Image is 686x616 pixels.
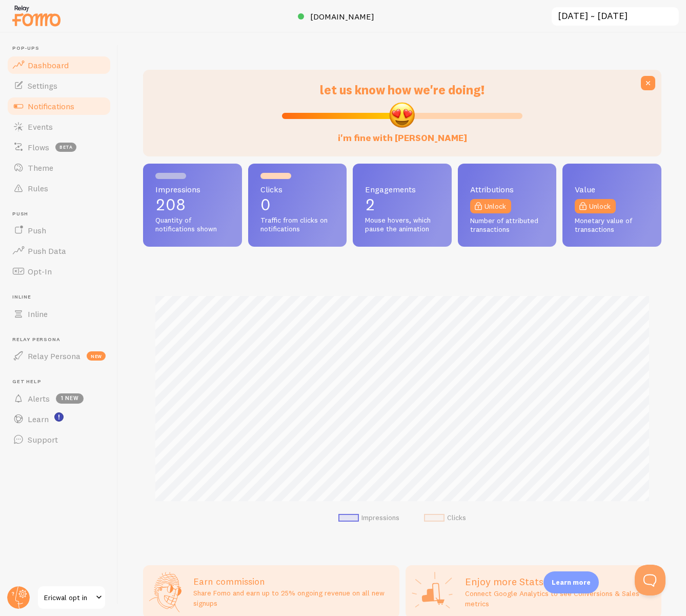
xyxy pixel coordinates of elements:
span: Number of attributed transactions [470,216,544,234]
a: Opt-In [6,261,112,282]
span: Monetary value of transactions [575,216,649,234]
a: Support [6,429,112,450]
a: Unlock [575,199,616,213]
p: Share Fomo and earn up to 25% ongoing revenue on all new signups [193,588,393,608]
span: Attributions [470,185,544,193]
h2: Enjoy more Stats [465,575,656,588]
span: beta [55,143,76,152]
a: Flows beta [6,137,112,157]
p: 0 [260,196,335,213]
a: Events [6,116,112,137]
img: emoji.png [388,101,416,129]
li: Clicks [424,513,466,523]
span: new [87,351,106,361]
iframe: Help Scout Beacon - Open [635,565,665,595]
a: Dashboard [6,55,112,75]
span: Push [28,225,46,235]
span: Push [12,211,112,217]
a: Alerts 1 new [6,388,112,409]
span: Alerts [28,393,50,404]
span: Mouse hovers, which pause the animation [365,216,439,234]
p: Connect Google Analytics to see Conversions & Sales metrics [465,588,656,609]
span: Settings [28,81,57,91]
span: Traffic from clicks on notifications [260,216,335,234]
img: Google Analytics [412,571,453,612]
span: Quantity of notifications shown [155,216,230,234]
a: Push [6,220,112,241]
span: Get Help [12,379,112,385]
a: Ericwal opt in [37,585,106,610]
span: 1 new [56,393,84,404]
span: Ericwal opt in [44,591,93,604]
img: fomo-relay-logo-orange.svg [11,3,62,29]
span: Learn [28,414,49,424]
label: i'm fine with [PERSON_NAME] [338,122,467,144]
span: Events [28,122,53,132]
div: Learn more [543,571,599,593]
span: Rules [28,183,48,193]
span: Impressions [155,185,230,193]
a: Unlock [470,199,511,213]
span: Relay Persona [12,336,112,343]
p: 208 [155,196,230,213]
span: Relay Persona [28,351,80,361]
a: Learn [6,409,112,429]
span: Clicks [260,185,335,193]
a: Relay Persona new [6,346,112,366]
p: Learn more [552,578,591,587]
span: Inline [12,294,112,301]
h3: Earn commission [193,575,393,587]
span: Flows [28,142,49,152]
span: Engagements [365,185,439,193]
a: Inline [6,304,112,324]
span: Opt-In [28,266,52,276]
span: Pop-ups [12,45,112,52]
a: Theme [6,157,112,178]
a: Notifications [6,96,112,116]
a: Rules [6,178,112,198]
span: Dashboard [28,60,69,70]
p: 2 [365,196,439,213]
span: Push Data [28,246,66,256]
span: Theme [28,163,53,173]
li: Impressions [338,513,399,523]
svg: <p>Watch New Feature Tutorials!</p> [54,412,64,422]
a: Settings [6,75,112,96]
span: Value [575,185,649,193]
span: let us know how we're doing! [320,82,485,97]
span: Inline [28,309,48,319]
span: Support [28,434,58,445]
span: Notifications [28,101,74,111]
a: Push Data [6,241,112,261]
